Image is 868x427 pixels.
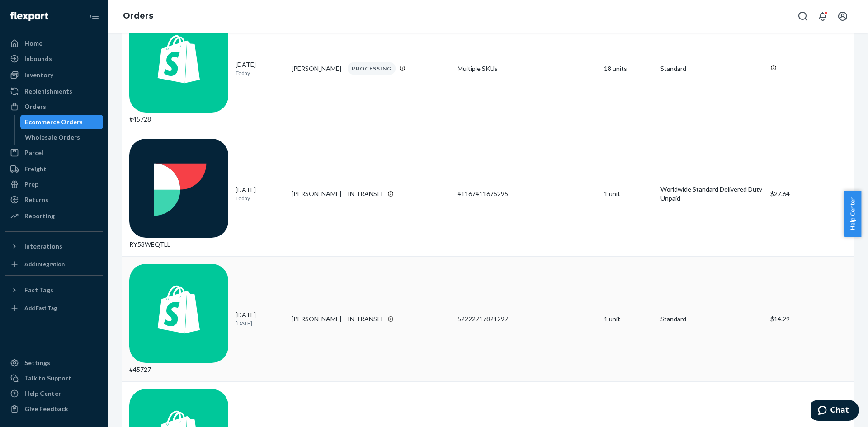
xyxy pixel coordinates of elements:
[236,69,284,77] p: Today
[794,7,812,25] button: Open Search Box
[24,39,42,48] div: Home
[25,133,80,142] div: Wholesale Orders
[85,7,103,25] button: Close Navigation
[10,12,48,21] img: Flexport logo
[24,70,53,80] div: Inventory
[116,3,160,29] ol: breadcrumbs
[24,54,52,63] div: Inbounds
[5,239,103,253] button: Integrations
[24,102,46,111] div: Orders
[24,195,48,204] div: Returns
[600,6,656,131] td: 18 units
[348,189,384,198] div: IN TRANSIT
[660,64,763,73] p: Standard
[236,185,284,202] div: [DATE]
[811,400,859,422] iframe: Opens a widget where you can chat to one of our agents
[5,371,103,385] button: Talk to Support
[20,130,104,145] a: Wholesale Orders
[458,189,597,198] div: 41167411675295
[20,115,104,129] a: Ecommerce Orders
[5,301,103,315] a: Add Fast Tag
[348,314,384,324] div: IN TRANSIT
[5,162,103,176] a: Freight
[348,62,396,75] div: PROCESSING
[25,117,83,127] div: Ecommerce Orders
[24,358,50,367] div: Settings
[288,6,344,131] td: [PERSON_NAME]
[24,148,43,157] div: Parcel
[660,185,763,203] p: Worldwide Standard Delivered Duty Unpaid
[5,356,103,370] a: Settings
[5,145,103,160] a: Parcel
[5,52,103,66] a: Inbounds
[129,139,228,249] div: RY53WEQTLL
[236,319,284,327] p: [DATE]
[5,68,103,82] a: Inventory
[129,264,228,374] div: #45727
[5,177,103,192] a: Prep
[5,192,103,207] a: Returns
[5,99,103,114] a: Orders
[129,14,228,124] div: #45728
[24,304,57,312] div: Add Fast Tag
[600,131,656,256] td: 1 unit
[814,7,832,25] button: Open notifications
[288,131,344,256] td: [PERSON_NAME]
[24,211,55,221] div: Reporting
[236,310,284,327] div: [DATE]
[24,180,38,189] div: Prep
[288,256,344,381] td: [PERSON_NAME]
[5,283,103,297] button: Fast Tags
[5,36,103,51] a: Home
[24,242,62,251] div: Integrations
[24,389,61,398] div: Help Center
[458,314,597,324] div: 52222717821297
[24,164,47,174] div: Freight
[24,404,68,413] div: Give Feedback
[236,60,284,77] div: [DATE]
[767,256,854,381] td: $14.29
[123,11,153,21] a: Orders
[24,374,71,383] div: Talk to Support
[5,209,103,223] a: Reporting
[660,314,763,324] p: Standard
[5,84,103,99] a: Replenishments
[767,131,854,256] td: $27.64
[24,286,53,295] div: Fast Tags
[844,191,861,237] button: Help Center
[454,6,600,131] td: Multiple SKUs
[600,256,656,381] td: 1 unit
[5,257,103,272] a: Add Integration
[236,194,284,202] p: Today
[5,402,103,416] button: Give Feedback
[24,260,65,268] div: Add Integration
[5,386,103,401] a: Help Center
[834,7,852,25] button: Open account menu
[24,87,72,96] div: Replenishments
